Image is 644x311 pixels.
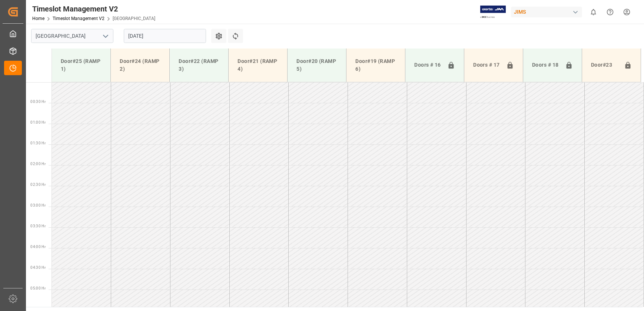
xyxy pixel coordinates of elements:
button: open menu [100,30,111,42]
input: Type to search/select [31,29,113,43]
span: 00:30 Hr [30,100,46,104]
input: DD.MM.YYYY [124,29,206,43]
div: Timeslot Management V2 [32,3,155,14]
span: 03:30 Hr [30,224,46,228]
span: 05:00 Hr [30,286,46,290]
div: Door#21 (RAMP 4) [235,54,281,76]
div: Door#25 (RAMP 1) [58,54,104,76]
button: JIMS [511,5,585,19]
div: Door#24 (RAMP 2) [117,54,163,76]
div: Door#22 (RAMP 3) [176,54,222,76]
div: JIMS [511,7,582,17]
div: Door#19 (RAMP 6) [352,54,399,76]
span: 02:00 Hr [30,162,46,166]
span: 01:00 Hr [30,120,46,124]
a: Home [32,16,44,21]
div: Doors # 16 [411,58,444,72]
span: 04:00 Hr [30,245,46,249]
span: 02:30 Hr [30,183,46,187]
div: Door#20 (RAMP 5) [293,54,340,76]
div: Doors # 18 [529,58,562,72]
button: Help Center [602,4,618,20]
button: show 0 new notifications [585,4,602,20]
img: Exertis%20JAM%20-%20Email%20Logo.jpg_1722504956.jpg [480,6,506,19]
div: Door#23 [588,58,621,72]
span: 04:30 Hr [30,265,46,270]
span: 03:00 Hr [30,203,46,207]
a: Timeslot Management V2 [53,16,104,21]
div: Doors # 17 [470,58,503,72]
span: 01:30 Hr [30,141,46,145]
